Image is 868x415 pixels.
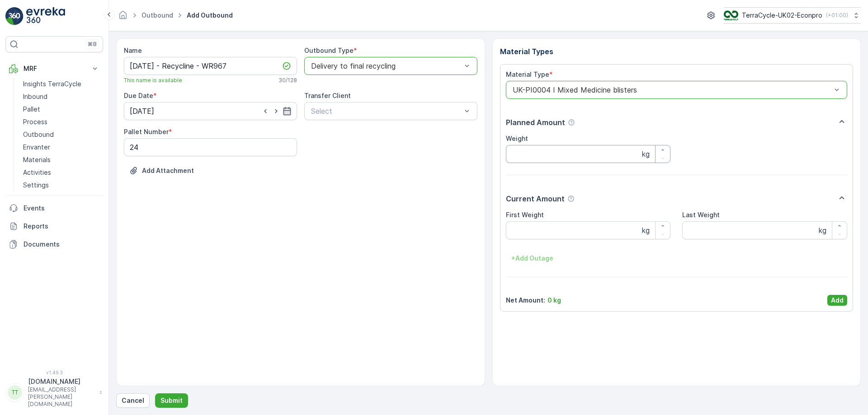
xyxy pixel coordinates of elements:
[19,154,103,166] a: Materials
[682,211,720,219] label: Last Weight
[500,46,854,57] p: Material Types
[88,41,97,48] p: ⌘B
[547,296,561,305] p: 0 kg
[124,92,153,99] label: Due Date
[142,11,173,19] a: Outbound
[506,135,528,142] label: Weight
[23,117,47,126] p: Process
[24,204,99,213] p: Events
[24,222,99,231] p: Reports
[28,377,95,386] p: [DOMAIN_NAME]
[19,179,103,191] a: Settings
[5,199,103,217] a: Events
[642,225,650,236] p: kg
[304,47,354,54] label: Outbound Type
[506,251,559,266] button: +Add Outage
[19,103,103,116] a: Pallet
[23,105,40,114] p: Pallet
[304,92,351,99] label: Transfer Client
[5,7,24,25] img: logo
[5,377,103,408] button: TT[DOMAIN_NAME][EMAIL_ADDRESS][PERSON_NAME][DOMAIN_NAME]
[831,296,844,305] p: Add
[26,7,65,25] img: logo_light-DOdMpM7g.png
[185,11,235,20] span: Add Outbound
[116,393,150,408] button: Cancel
[23,143,50,152] p: Envanter
[124,77,182,84] span: This name is available
[5,60,103,78] button: MRF
[5,217,103,235] a: Reports
[511,254,553,263] p: + Add Outage
[506,70,549,78] label: Material Type
[23,92,47,101] p: Inbound
[5,370,103,375] span: v 1.49.3
[19,141,103,154] a: Envanter
[724,10,738,20] img: terracycle_logo_wKaHoWT.png
[567,195,575,202] div: Help Tooltip Icon
[24,64,85,73] p: MRF
[24,240,99,249] p: Documents
[506,296,545,305] p: Net Amount :
[826,12,848,19] p: ( +01:00 )
[8,385,22,400] div: TT
[124,128,169,135] label: Pallet Number
[19,128,103,141] a: Outbound
[23,181,49,190] p: Settings
[19,166,103,179] a: Activities
[506,117,565,128] p: Planned Amount
[23,168,51,177] p: Activities
[506,193,565,204] p: Current Amount
[568,119,575,126] div: Help Tooltip Icon
[23,130,54,139] p: Outbound
[819,225,826,236] p: kg
[124,163,199,178] button: Upload File
[19,78,103,90] a: Insights TerraCycle
[23,155,51,164] p: Materials
[124,102,297,120] input: dd/mm/yyyy
[311,106,462,117] p: Select
[23,79,81,89] p: Insights TerraCycle
[724,7,861,23] button: TerraCycle-UK02-Econpro(+01:00)
[19,116,103,128] a: Process
[28,386,95,408] p: [EMAIL_ADDRESS][PERSON_NAME][DOMAIN_NAME]
[19,90,103,103] a: Inbound
[142,166,194,175] p: Add Attachment
[506,211,544,219] label: First Weight
[124,47,142,54] label: Name
[118,14,128,21] a: Homepage
[160,396,183,405] p: Submit
[642,149,650,159] p: kg
[827,295,847,306] button: Add
[742,11,822,20] p: TerraCycle-UK02-Econpro
[278,77,297,84] p: 30 / 128
[122,396,144,405] p: Cancel
[5,235,103,253] a: Documents
[155,393,188,408] button: Submit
